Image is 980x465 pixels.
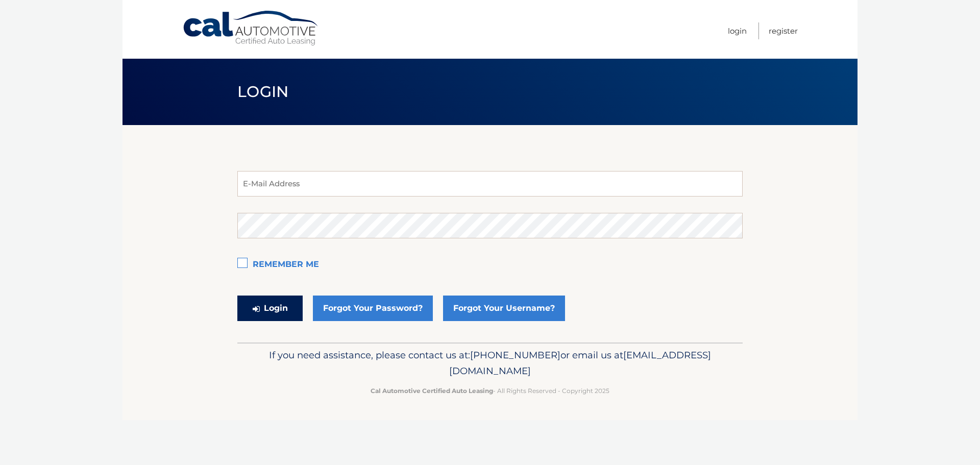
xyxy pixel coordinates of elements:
[237,171,743,197] input: E-Mail Address
[237,82,289,101] span: Login
[244,347,736,380] p: If you need assistance, please contact us at: or email us at
[237,296,303,321] button: Login
[244,385,736,396] p: - All Rights Reserved - Copyright 2025
[182,10,320,46] a: Cal Automotive
[769,22,798,39] a: Register
[470,349,560,361] span: [PHONE_NUMBER]
[728,22,747,39] a: Login
[237,255,743,275] label: Remember Me
[443,296,565,321] a: Forgot Your Username?
[371,387,493,395] strong: Cal Automotive Certified Auto Leasing
[313,296,433,321] a: Forgot Your Password?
